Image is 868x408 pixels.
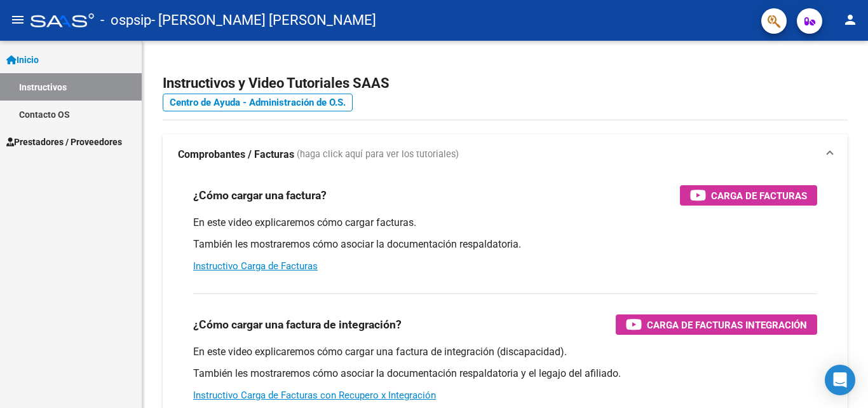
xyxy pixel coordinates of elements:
[297,148,459,162] span: (haga click aquí para ver los tutoriales)
[193,216,817,230] p: En este video explicaremos cómo cargar facturas.
[711,188,807,204] span: Carga de Facturas
[100,6,151,34] span: - ospsip
[163,94,353,111] a: Centro de Ayuda - Administración de O.S.
[193,237,817,251] p: También les mostraremos cómo asociar la documentación respaldatoria.
[10,12,25,27] mat-icon: menu
[616,314,817,335] button: Carga de Facturas Integración
[163,71,848,95] h2: Instructivos y Video Tutoriales SAAS
[193,260,318,272] a: Instructivo Carga de Facturas
[6,53,39,67] span: Inicio
[647,317,807,333] span: Carga de Facturas Integración
[193,367,817,381] p: También les mostraremos cómo asociar la documentación respaldatoria y el legajo del afiliado.
[193,316,402,334] h3: ¿Cómo cargar una factura de integración?
[843,12,858,27] mat-icon: person
[163,134,848,175] mat-expansion-panel-header: Comprobantes / Facturas (haga click aquí para ver los tutoriales)
[193,186,327,204] h3: ¿Cómo cargar una factura?
[680,185,817,206] button: Carga de Facturas
[825,365,855,395] div: Open Intercom Messenger
[193,390,436,401] a: Instructivo Carga de Facturas con Recupero x Integración
[151,6,376,34] span: - [PERSON_NAME] [PERSON_NAME]
[193,345,817,359] p: En este video explicaremos cómo cargar una factura de integración (discapacidad).
[6,135,122,149] span: Prestadores / Proveedores
[178,148,294,162] strong: Comprobantes / Facturas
